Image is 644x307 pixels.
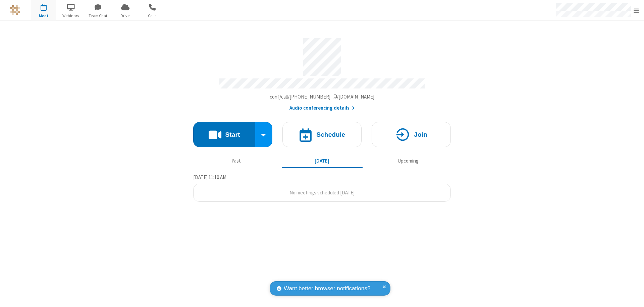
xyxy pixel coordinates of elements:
[284,284,370,293] span: Want better browser notifications?
[113,13,138,19] span: Drive
[414,131,427,138] h4: Join
[225,131,240,138] h4: Start
[196,155,277,167] button: Past
[255,122,273,147] div: Start conference options
[193,174,226,180] span: [DATE] 11:10 AM
[282,155,363,167] button: [DATE]
[193,173,451,202] section: Today's Meetings
[31,13,56,19] span: Meet
[58,13,84,19] span: Webinars
[193,122,255,147] button: Start
[282,122,362,147] button: Schedule
[10,5,20,15] img: QA Selenium DO NOT DELETE OR CHANGE
[289,104,355,112] button: Audio conferencing details
[316,131,345,138] h4: Schedule
[140,13,165,19] span: Calls
[270,94,375,100] span: Copy my meeting room link
[289,189,355,196] span: No meetings scheduled [DATE]
[86,13,111,19] span: Team Chat
[372,122,451,147] button: Join
[193,33,451,112] section: Account details
[270,93,375,101] button: Copy my meeting room linkCopy my meeting room link
[368,155,448,167] button: Upcoming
